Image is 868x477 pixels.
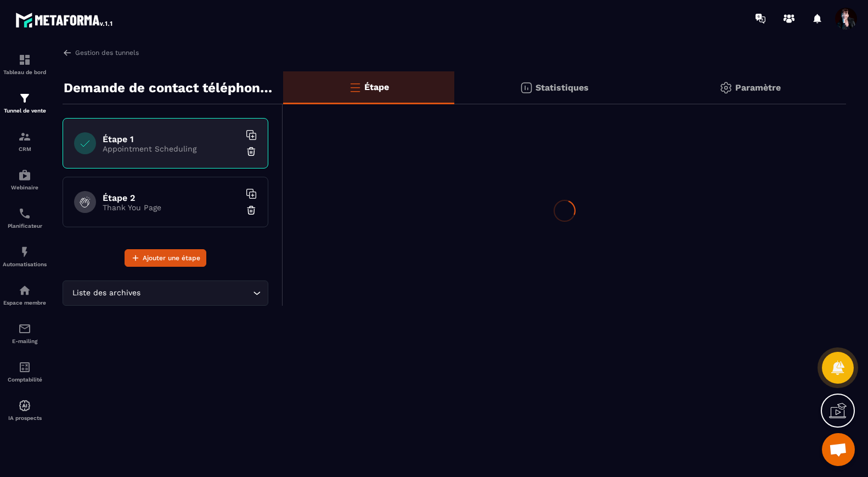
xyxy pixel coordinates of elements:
[18,245,31,259] img: automations
[735,82,781,93] p: Paramètre
[520,81,533,94] img: stats.20deebd0.svg
[103,144,240,153] p: Appointment Scheduling
[70,287,143,299] span: Liste des archives
[3,199,47,237] a: schedulerschedulerPlanificateur
[64,77,275,99] p: Demande de contact téléphonique
[18,169,31,182] img: automations
[3,261,47,267] p: Automatisations
[18,399,31,412] img: automations
[18,92,31,105] img: formation
[18,53,31,66] img: formation
[3,160,47,199] a: automationsautomationsWebinaire
[3,108,47,114] p: Tunnel de vente
[246,205,257,216] img: trash
[143,287,250,299] input: Search for option
[3,146,47,152] p: CRM
[246,146,257,157] img: trash
[3,122,47,160] a: formationformationCRM
[536,82,589,93] p: Statistiques
[3,352,47,391] a: accountantaccountantComptabilité
[18,130,31,143] img: formation
[3,69,47,75] p: Tableau de bord
[3,276,47,314] a: automationsautomationsEspace membre
[18,207,31,220] img: scheduler
[143,252,200,263] span: Ajouter une étape
[15,10,114,30] img: logo
[63,48,72,58] img: arrow
[3,83,47,122] a: formationformationTunnel de vente
[18,361,31,374] img: accountant
[719,81,732,94] img: setting-gr.5f69749f.svg
[103,193,240,203] h6: Étape 2
[3,415,47,421] p: IA prospects
[3,377,47,383] p: Comptabilité
[125,249,206,267] button: Ajouter une étape
[63,48,139,58] a: Gestion des tunnels
[3,45,47,83] a: formationformationTableau de bord
[103,134,240,144] h6: Étape 1
[822,433,855,466] a: Ouvrir le chat
[103,203,240,212] p: Thank You Page
[18,284,31,297] img: automations
[3,314,47,352] a: emailemailE-mailing
[18,322,31,335] img: email
[364,82,389,92] p: Étape
[3,184,47,190] p: Webinaire
[3,223,47,229] p: Planificateur
[63,280,268,306] div: Search for option
[348,81,362,94] img: bars-o.4a397970.svg
[3,237,47,276] a: automationsautomationsAutomatisations
[3,300,47,306] p: Espace membre
[3,338,47,344] p: E-mailing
